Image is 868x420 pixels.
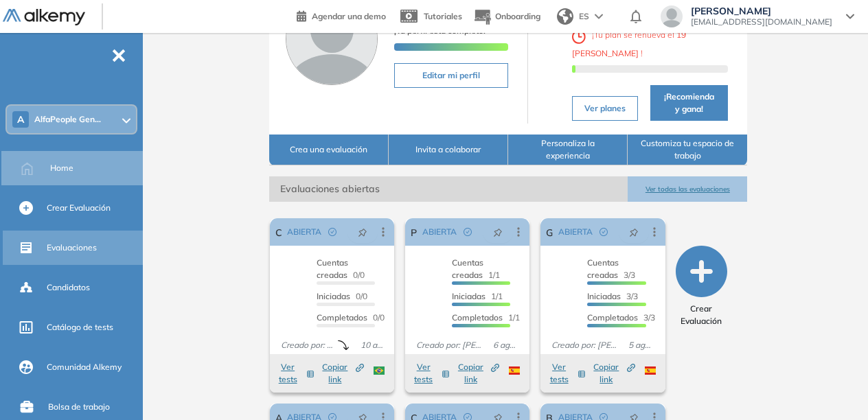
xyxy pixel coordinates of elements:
span: 10 ago. 2025 [355,339,389,351]
img: Logo [3,9,85,26]
span: Creado por: [PERSON_NAME] [411,339,488,351]
span: Completados [317,312,367,323]
span: Iniciadas [317,291,350,301]
span: check-circle [464,228,472,236]
span: Evaluaciones [47,242,97,254]
span: ABIERTA [422,226,457,238]
span: pushpin [493,226,503,237]
span: 3/3 [587,291,638,301]
button: Personaliza la experiencia [508,135,628,165]
span: pushpin [629,226,639,237]
span: Onboarding [495,11,540,21]
span: ES [579,10,589,23]
a: Global Tax Manager [546,218,552,246]
span: Bolsa de trabajo [48,401,110,413]
span: Cuentas creadas [587,257,619,280]
button: Ver tests [277,361,315,386]
span: 1/1 [452,291,503,301]
span: Creado por: [PERSON_NAME] [275,339,338,351]
span: A [17,114,24,125]
img: world [557,8,573,25]
span: pushpin [358,226,367,237]
button: Crea una evaluación [269,135,389,165]
a: Agendar una demo [297,7,386,23]
button: Invita a colaborar [389,135,508,165]
span: 0/0 [317,291,367,301]
button: Crear Evaluación [671,246,731,327]
span: ABIERTA [558,226,593,238]
img: arrow [595,14,603,19]
button: Ver todas las evaluaciones [628,176,747,202]
span: 3/3 [587,257,635,280]
button: Ver planes [572,96,639,121]
button: Onboarding [473,2,540,32]
button: Ver tests [412,361,450,386]
span: Crear Evaluación [671,303,731,327]
button: Customiza tu espacio de trabajo [628,135,747,165]
a: Power Platform Developer CRM [411,218,417,246]
button: Ver tests [547,361,585,386]
img: ESP [509,366,520,375]
span: 0/0 [317,312,385,323]
span: check-circle [599,228,608,236]
span: check-circle [328,228,336,236]
img: ESP [645,366,656,375]
span: Completados [587,312,638,323]
span: 1/1 [452,257,500,280]
span: 0/0 [317,257,365,280]
button: pushpin [483,221,513,243]
span: Home [50,162,73,174]
span: Evaluaciones abiertas [269,176,628,202]
span: 3/3 [587,312,655,323]
span: ABIERTA [287,226,321,238]
span: Cuentas creadas [452,257,483,280]
button: pushpin [347,221,378,243]
span: Creado por: [PERSON_NAME] [546,339,623,351]
span: Agendar una demo [312,11,386,21]
span: AlfaPeople Gen... [34,114,101,125]
span: Catálogo de tests [47,321,113,334]
button: ¡Recomienda y gana! [650,85,728,121]
span: Completados [452,312,503,323]
span: 5 ago. 2025 [623,339,660,351]
span: [EMAIL_ADDRESS][DOMAIN_NAME] [691,16,832,27]
span: Crear Evaluación [47,202,111,214]
button: Copiar link [593,361,635,386]
a: CE Consultant - [GEOGRAPHIC_DATA] [275,218,282,246]
span: Candidatos [47,281,90,294]
span: Cuentas creadas [317,257,348,280]
button: Copiar link [321,361,364,386]
span: 6 ago. 2025 [488,339,525,351]
button: Editar mi perfil [394,63,508,88]
span: Comunidad Alkemy [47,361,122,373]
span: Iniciadas [452,291,486,301]
img: clock-svg [572,27,587,44]
button: pushpin [619,221,649,243]
span: Iniciadas [587,291,621,301]
span: [PERSON_NAME] [691,5,832,16]
button: Copiar link [457,361,499,386]
span: Tutoriales [424,11,462,21]
span: 1/1 [452,312,520,323]
img: BRA [374,366,385,375]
